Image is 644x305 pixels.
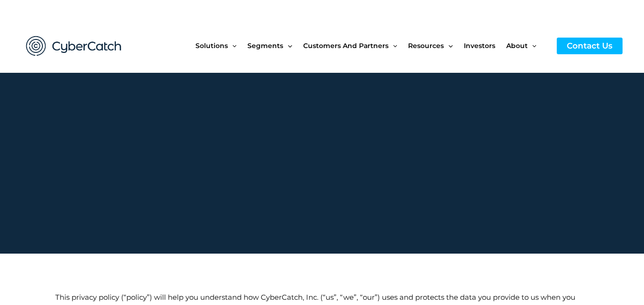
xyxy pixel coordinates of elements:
[283,26,292,66] span: Menu Toggle
[408,26,444,66] span: Resources
[228,26,236,66] span: Menu Toggle
[444,26,452,66] span: Menu Toggle
[195,26,228,66] span: Solutions
[506,26,528,66] span: About
[557,38,623,54] a: Contact Us
[464,26,506,66] a: Investors
[195,26,547,66] nav: Site Navigation: New Main Menu
[388,26,397,66] span: Menu Toggle
[247,26,283,66] span: Segments
[464,26,495,66] span: Investors
[17,26,131,66] img: CyberCatch
[303,26,388,66] span: Customers and Partners
[528,26,536,66] span: Menu Toggle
